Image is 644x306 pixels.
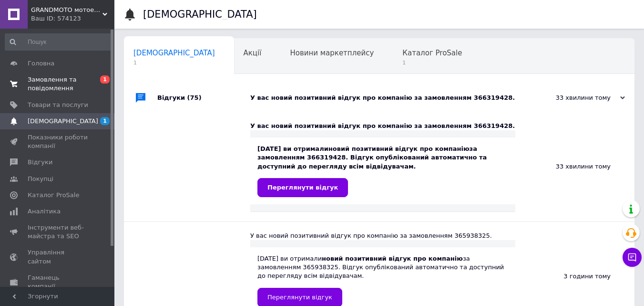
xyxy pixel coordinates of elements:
[133,59,215,66] span: 1
[28,117,98,126] span: [DEMOGRAPHIC_DATA]
[257,145,508,197] div: [DATE] ви отримали за замовленням 366319428. Відгук опублікований автоматично та доступний до пер...
[28,207,61,216] span: Аналітика
[28,59,54,68] span: Головна
[250,94,530,102] div: У вас новий позитивний відгук про компанію за замовленням 366319428.
[515,112,634,222] div: 33 хвилини тому
[5,33,112,51] input: Пошук
[250,232,515,240] div: У вас новий позитивний відгук про компанію за замовленням 365938325.
[31,14,114,23] div: Ваш ID: 574123
[28,158,52,167] span: Відгуки
[28,175,53,183] span: Покупці
[402,49,462,57] span: Каталог ProSale
[530,94,625,102] div: 33 хвилини тому
[328,145,470,152] b: новий позитивний відгук про компанію
[267,184,338,191] span: Переглянути відгук
[623,248,642,267] button: Чат з покупцем
[100,117,110,125] span: 1
[28,223,88,241] span: Інструменти веб-майстра та SEO
[28,191,79,200] span: Каталог ProSale
[28,274,88,291] span: Гаманець компанії
[244,49,262,57] span: Акції
[28,248,88,265] span: Управління сайтом
[133,49,215,57] span: [DEMOGRAPHIC_DATA]
[402,59,462,66] span: 1
[290,49,374,57] span: Новини маркетплейсу
[100,75,110,84] span: 1
[187,94,202,101] span: (75)
[143,9,257,20] h1: [DEMOGRAPHIC_DATA]
[267,294,332,301] span: Переглянути відгук
[28,75,88,93] span: Замовлення та повідомлення
[257,178,348,197] a: Переглянути відгук
[157,84,250,112] div: Відгуки
[31,6,102,14] span: GRANDMOTO мотоекіпірування та аксесуари
[28,133,88,150] span: Показники роботи компанії
[28,101,88,109] span: Товари та послуги
[250,122,515,130] div: У вас новий позитивний відгук про компанію за замовленням 366319428.
[322,255,463,262] b: новий позитивний відгук про компанію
